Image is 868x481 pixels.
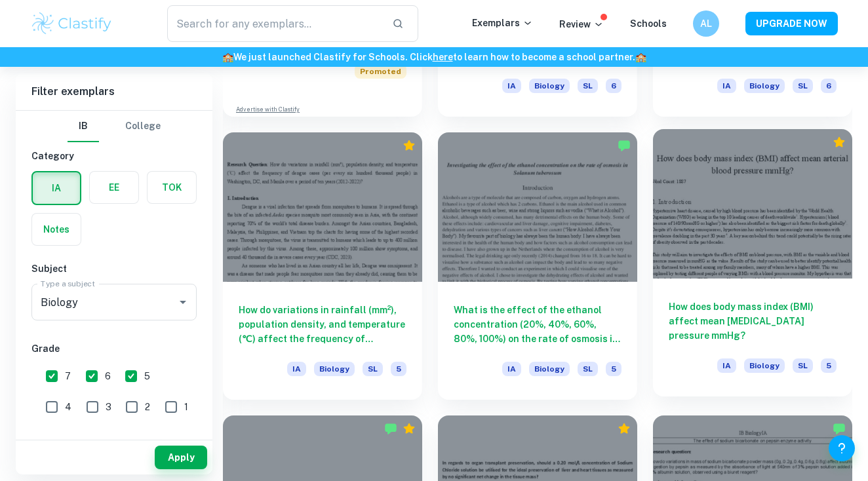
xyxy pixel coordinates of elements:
[833,422,846,435] img: Marked
[529,79,570,93] span: Biology
[744,358,785,373] span: Biology
[502,79,521,93] span: IA
[821,358,837,373] span: 5
[31,149,197,163] h6: Category
[502,362,521,376] span: IA
[821,79,837,93] span: 6
[578,79,598,93] span: SL
[391,362,406,376] span: 5
[287,362,306,376] span: IA
[174,293,192,311] button: Open
[717,358,736,373] span: IA
[833,136,846,149] div: Premium
[41,278,95,289] label: Type a subject
[33,172,80,204] button: IA
[384,422,397,435] img: Marked
[433,52,453,62] a: here
[454,303,621,346] h6: What is the effect of the ethanol concentration (20%, 40%, 60%, 80%, 100%) on the rate of osmosis...
[635,52,646,62] span: 🏫
[793,358,813,373] span: SL
[578,362,598,376] span: SL
[559,17,604,31] p: Review
[403,139,416,152] div: Premium
[68,111,99,142] button: IB
[355,64,406,79] span: Promoted
[16,73,212,110] h6: Filter exemplars
[618,422,631,435] div: Premium
[239,303,406,346] h6: How do variations in rainfall (mm²), population density, and temperature (℃) affect the frequency...
[148,172,196,203] button: TOK
[155,446,207,469] button: Apply
[145,400,150,414] span: 2
[222,52,233,62] span: 🏫
[793,79,813,93] span: SL
[314,362,355,376] span: Biology
[106,400,111,414] span: 3
[31,261,197,276] h6: Subject
[144,369,150,383] span: 5
[829,435,855,461] button: Help and Feedback
[717,79,736,93] span: IA
[618,139,631,152] img: Marked
[653,132,852,400] a: How does body mass index (BMI) affect mean [MEDICAL_DATA] pressure mmHg?IABiologySL5
[669,299,837,343] h6: How does body mass index (BMI) affect mean [MEDICAL_DATA] pressure mmHg?
[472,16,533,30] p: Exemplars
[105,369,111,383] span: 6
[745,12,838,35] button: UPGRADE NOW
[32,214,81,245] button: Notes
[223,132,422,400] a: How do variations in rainfall (mm²), population density, and temperature (℃) affect the frequency...
[630,18,667,29] a: Schools
[403,422,416,435] div: Premium
[693,10,719,37] button: AL
[236,105,300,114] a: Advertise with Clastify
[438,132,637,400] a: What is the effect of the ethanol concentration (20%, 40%, 60%, 80%, 100%) on the rate of osmosis...
[3,50,865,64] h6: We just launched Clastify for Schools. Click to learn how to become a school partner.
[744,79,785,93] span: Biology
[125,111,161,142] button: College
[31,341,197,356] h6: Grade
[68,111,161,142] div: Filter type choice
[30,10,113,37] img: Clastify logo
[606,79,621,93] span: 6
[90,172,138,203] button: EE
[184,400,188,414] span: 1
[65,369,71,383] span: 7
[606,362,621,376] span: 5
[529,362,570,376] span: Biology
[65,400,71,414] span: 4
[363,362,383,376] span: SL
[699,16,714,31] h6: AL
[167,5,382,42] input: Search for any exemplars...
